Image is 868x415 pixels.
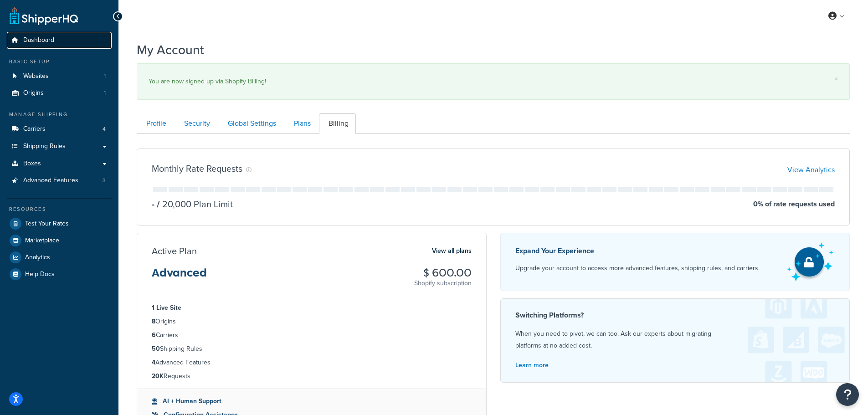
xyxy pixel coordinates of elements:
span: 3 [103,177,106,184]
p: Expand Your Experience [515,245,760,257]
span: Help Docs [25,271,55,278]
li: Origins [7,85,112,102]
span: Analytics [25,254,50,261]
a: Security [175,113,217,134]
span: Boxes [23,160,41,168]
li: Requests [152,371,472,381]
span: 4 [103,125,106,133]
p: When you need to pivot, we can too. Ask our experts about migrating platforms at no added cost. [515,328,835,352]
li: Advanced Features [7,172,112,189]
a: Advanced Features 3 [7,172,112,189]
h3: Advanced [152,267,207,286]
span: Websites [23,72,49,80]
h1: My Account [137,41,204,59]
li: Shipping Rules [152,344,472,354]
li: Websites [7,68,112,85]
a: Test Your Rates [7,215,112,232]
span: Carriers [23,125,46,133]
span: Dashboard [23,36,54,44]
li: Carriers [7,121,112,138]
strong: 4 [152,358,155,367]
div: Manage Shipping [7,111,112,118]
a: Learn more [515,360,549,370]
p: 0 % of rate requests used [753,198,835,210]
a: Billing [319,113,356,134]
strong: 20K [152,371,164,381]
strong: 6 [152,330,156,340]
a: View all plans [432,245,472,257]
p: - [152,198,154,210]
span: Marketplace [25,237,59,245]
span: Shipping Rules [23,143,66,150]
a: Origins 1 [7,85,112,102]
span: Test Your Rates [25,220,69,228]
a: Plans [284,113,318,134]
a: Profile [137,113,174,134]
strong: 8 [152,317,155,326]
a: ShipperHQ Home [10,7,78,25]
li: Origins [152,317,472,327]
li: Advanced Features [152,358,472,368]
p: Shopify subscription [414,279,472,288]
span: / [157,197,160,211]
a: Global Settings [218,113,283,134]
li: AI + Human Support [152,396,472,406]
a: Dashboard [7,32,112,49]
p: Upgrade your account to access more advanced features, shipping rules, and carriers. [515,262,760,275]
p: 20,000 Plan Limit [154,198,233,210]
a: Websites 1 [7,68,112,85]
li: Carriers [152,330,472,340]
span: Origins [23,89,44,97]
a: Help Docs [7,266,112,282]
strong: 50 [152,344,160,354]
a: Marketplace [7,232,112,249]
a: × [834,75,838,82]
a: Carriers 4 [7,121,112,138]
a: Shipping Rules [7,138,112,155]
a: Boxes [7,155,112,172]
h4: Switching Platforms? [515,310,835,321]
h3: $ 600.00 [414,267,472,279]
a: Expand Your Experience Upgrade your account to access more advanced features, shipping rules, and... [500,233,850,291]
div: Basic Setup [7,58,112,66]
div: Resources [7,205,112,213]
h3: Monthly Rate Requests [152,164,242,174]
a: View Analytics [787,164,835,175]
h3: Active Plan [152,246,197,256]
span: 1 [104,89,106,97]
button: Open Resource Center [836,383,859,406]
a: Analytics [7,249,112,266]
span: 1 [104,72,106,80]
strong: 1 Live Site [152,303,181,313]
span: Advanced Features [23,177,78,184]
div: You are now signed up via Shopify Billing! [149,75,838,88]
